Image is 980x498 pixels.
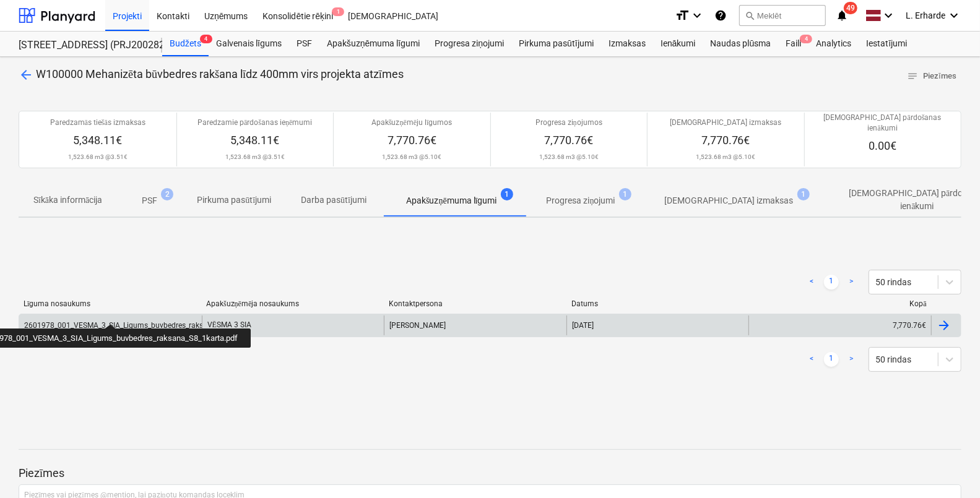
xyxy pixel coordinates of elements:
span: 0.00€ [869,139,896,152]
span: Piezīmes [907,69,956,84]
a: Next page [844,275,859,290]
span: search [745,11,755,20]
span: 2 [161,188,173,200]
p: Sīkāka informācija [33,194,102,207]
span: 4 [200,35,212,43]
p: [DEMOGRAPHIC_DATA] izmaksas [665,194,794,207]
p: 1,523.68 m3 @ 3.51€ [68,153,128,161]
div: Apakšuzņēmēja nosaukums [206,299,379,309]
div: Datums [571,299,744,308]
a: Page 1 is your current page [824,352,839,367]
a: Izmaksas [601,32,653,56]
p: Apakšuzņēmēju līgumos [371,118,453,128]
span: L. Erharde [906,11,945,20]
a: Iestatījumi [859,32,914,56]
p: [DEMOGRAPHIC_DATA] pārdošanas ienākumi [810,113,956,134]
p: PSF [142,194,157,207]
a: Page 1 is your current page [824,275,839,290]
a: Galvenais līgums [209,32,289,56]
p: Apakšuzņēmuma līgumi [406,194,497,207]
a: Faili4 [778,32,809,56]
a: Previous page [804,352,819,367]
p: 1,523.68 m3 @ 5.10€ [696,153,755,161]
p: Pirkuma pasūtījumi [197,194,271,207]
span: W100000 Mehanizēta būvbedres rakšana līdz 400mm virs projekta atzīmes [36,67,404,80]
span: 49 [844,2,857,14]
i: format_size [675,8,690,23]
a: Apakšuzņēmuma līgumi [319,32,427,56]
div: 7,770.76€ [748,316,931,335]
p: 1,523.68 m3 @ 5.10€ [382,153,441,161]
p: Progresa ziņojumi [547,194,615,207]
a: Budžets4 [162,32,209,56]
div: Līguma nosaukums [24,299,196,309]
p: 1,523.68 m3 @ 3.51€ [225,153,285,161]
span: 7,770.76€ [388,134,436,147]
div: Faili [778,32,809,56]
a: Analytics [809,32,859,56]
div: [PERSON_NAME] [384,316,566,335]
i: Zināšanu pamats [714,8,727,23]
a: Ienākumi [653,32,703,56]
i: keyboard_arrow_down [947,8,961,23]
span: 1 [619,188,631,200]
span: 1 [797,188,810,200]
p: 1,523.68 m3 @ 5.10€ [539,153,599,161]
span: 4 [800,35,812,43]
iframe: Chat Widget [918,439,980,498]
a: PSF [289,32,319,56]
span: 1 [501,188,513,200]
p: [DEMOGRAPHIC_DATA] izmaksas [670,118,781,128]
div: Kopā [754,299,927,309]
a: Progresa ziņojumi [427,32,511,56]
span: 7,770.76€ [701,134,750,147]
p: Darba pasūtījumi [301,194,366,207]
p: Paredzamās tiešās izmaksas [50,118,145,128]
span: 1 [332,7,344,16]
p: Piezīmes [19,466,961,481]
span: notes [907,71,918,82]
span: 5,348.11€ [230,134,279,147]
a: Previous page [804,275,819,290]
i: notifications [836,8,848,23]
div: Budžets [162,32,209,56]
i: keyboard_arrow_down [690,8,705,23]
span: arrow_back [19,67,33,82]
a: Naudas plūsma [703,32,779,56]
span: 5,348.11€ [73,134,122,147]
i: keyboard_arrow_down [881,8,896,23]
button: Piezīmes [902,67,961,86]
span: 7,770.76€ [544,134,593,147]
button: Meklēt [739,5,826,26]
p: Progresa ziņojumos [536,118,602,128]
div: [STREET_ADDRESS] (PRJ2002826) 2601978 [19,39,147,52]
div: VĒSMA 3 SIA [202,316,384,335]
div: Kontaktpersona [389,299,562,308]
div: [DATE] [572,321,594,330]
p: Paredzamie pārdošanas ieņēmumi [197,118,312,128]
a: Next page [844,352,859,367]
a: Pirkuma pasūtījumi [511,32,601,56]
div: 2601978_001_VESMA_3_SIA_Ligums_buvbedres_raksana_S8_1karta.pdf [24,321,266,330]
